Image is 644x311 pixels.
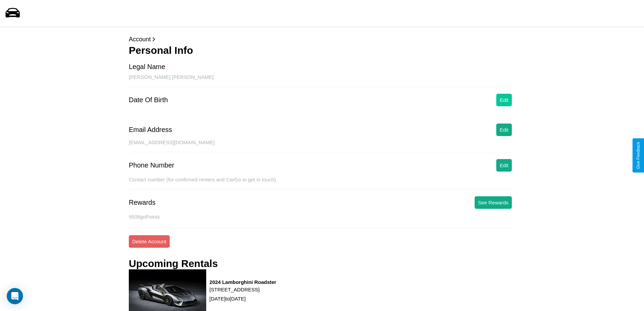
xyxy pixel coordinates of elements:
div: Email Address [129,126,172,134]
h3: Upcoming Rentals [129,258,218,269]
p: 9508 goPoints [129,212,515,221]
div: Phone Number [129,161,174,169]
button: Edit [496,94,512,106]
h3: 2024 Lamborghini Roadster [210,279,277,285]
div: Contact number (for confirmed renters and CarGo to get in touch). [129,177,515,190]
p: [STREET_ADDRESS] [210,285,277,294]
div: [PERSON_NAME] [PERSON_NAME] [129,74,515,87]
h3: Personal Info [129,45,515,56]
p: [DATE] to [DATE] [210,294,277,303]
div: Legal Name [129,63,165,71]
p: Account [129,34,515,45]
button: See Rewards [475,196,512,209]
button: Edit [496,159,512,172]
div: Date Of Birth [129,96,168,104]
button: Delete Account [129,235,170,248]
div: Give Feedback [636,142,641,169]
button: Edit [496,124,512,136]
div: Rewards [129,199,156,206]
div: [EMAIL_ADDRESS][DOMAIN_NAME] [129,139,515,152]
div: Open Intercom Messenger [7,288,23,304]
